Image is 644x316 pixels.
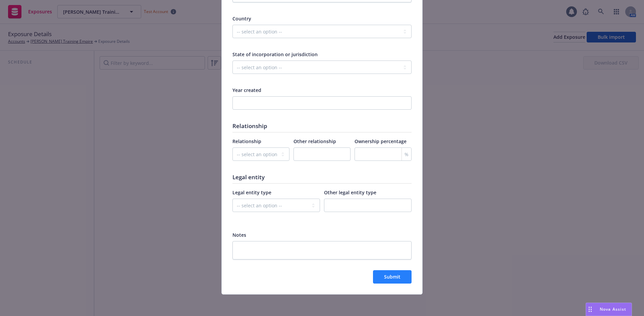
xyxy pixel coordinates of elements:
h1: Relationship [232,122,412,129]
div: Drag to move [586,303,594,316]
span: % [405,151,409,158]
h1: Legal entity [232,174,412,181]
span: Nova Assist [600,306,626,312]
span: Relationship [232,138,261,144]
span: Other relationship [293,138,336,144]
span: Other legal entity type [324,189,376,196]
span: Legal entity type [232,189,271,196]
span: Year created [232,87,261,93]
button: Nova Assist [586,303,632,316]
span: State of incorporation or jurisdiction [232,51,318,58]
span: Submit [384,274,400,280]
span: Notes [232,232,246,238]
span: Ownership percentage [355,138,407,144]
button: Submit [373,270,412,284]
span: Country [232,15,251,22]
